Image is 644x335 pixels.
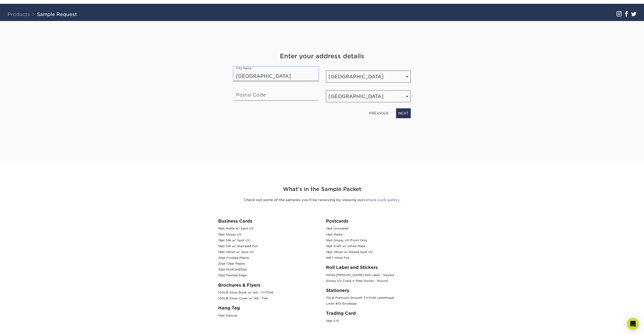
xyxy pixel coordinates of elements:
h3: Business Cards [218,219,318,224]
p: 14pt Uncoated 14pt Matte 16pt Glossy UV-Front Only 18pt Kraft w/ White Mask 19pt Velvet w/ Raised... [326,226,426,261]
p: 16pt Matte w/ Spot UV 16pt Glossy UV 19pt Silk w/ Spot UV 19pt Silk w/ Stamped Foil 19pt Velvet w... [218,226,318,278]
h3: Trading Card [326,311,426,316]
div: Open Intercom Messenger [627,318,639,330]
a: sample pack gallery [363,198,400,202]
h2: What's in the Sample Packet [174,185,470,193]
p: 70LB Premium Smooth Tri-Fold Letterhead Linen #10 Envelope [326,295,426,307]
p: White [PERSON_NAME] Roll Label - Square Glossy UV Crack-n-Peel Sticker - Round [326,272,426,284]
a: PREVIOUS [367,109,391,117]
a: Sample Request [37,11,77,17]
h4: Enter your address details [234,52,411,61]
p: Check out some of the samples you’ll be receiving by viewing our . [174,197,470,202]
a: Products [8,11,30,17]
iframe: Google Customer Reviews [1,320,43,333]
a: NEXT [396,108,411,118]
h3: Postcards [326,219,426,224]
p: 14pt Natural [218,313,318,319]
h3: Roll Label and Stickers [326,265,426,270]
p: 18pt C1S [326,318,426,324]
h3: Brochures & Flyers [218,283,318,288]
h3: Hang Tag [218,305,318,310]
p: 100LB Gloss Book w/ AQ - Tri-Fold 100LB Gloss Cover w/ AQ - Flat [218,290,318,301]
h3: Stationery [326,288,426,293]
